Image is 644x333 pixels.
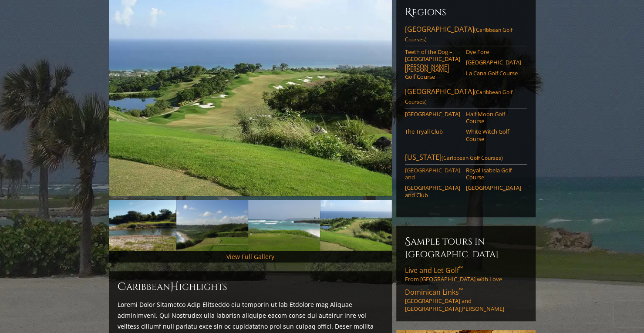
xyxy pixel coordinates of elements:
[405,266,463,275] span: Live and Let Golf
[466,59,521,66] a: [GEOGRAPHIC_DATA]
[442,154,503,161] span: (Caribbean Golf Courses)
[405,66,460,81] a: [PERSON_NAME] Golf Course
[466,111,521,125] a: Half Moon Golf Course
[405,287,527,313] a: Dominican Links™[GEOGRAPHIC_DATA] and [GEOGRAPHIC_DATA][PERSON_NAME]
[405,48,460,70] a: Teeth of the Dog – [GEOGRAPHIC_DATA][PERSON_NAME]
[118,280,383,294] h2: Caribbean ighlights
[466,184,521,191] a: [GEOGRAPHIC_DATA]
[405,128,460,135] a: The Tryall Club
[405,26,513,43] span: (Caribbean Golf Courses)
[459,265,463,272] sup: ™
[226,252,274,261] a: View Full Gallery
[170,280,179,294] span: H
[405,24,527,46] a: [GEOGRAPHIC_DATA](Caribbean Golf Courses)
[405,235,527,260] h6: Sample Tours in [GEOGRAPHIC_DATA]
[466,167,521,181] a: Royal Isabela Golf Course
[405,184,460,198] a: [GEOGRAPHIC_DATA] and Club
[405,287,463,297] span: Dominican Links
[405,152,527,165] a: [US_STATE](Caribbean Golf Courses)
[405,266,527,283] a: Live and Let Golf™From [GEOGRAPHIC_DATA] with Love
[405,87,527,108] a: [GEOGRAPHIC_DATA](Caribbean Golf Courses)
[466,48,521,55] a: Dye Fore
[405,88,513,105] span: (Caribbean Golf Courses)
[466,70,521,77] a: La Cana Golf Course
[405,167,460,181] a: [GEOGRAPHIC_DATA] and
[466,128,521,142] a: White Witch Golf Course
[405,5,527,19] h6: Regions
[405,111,460,118] a: [GEOGRAPHIC_DATA]
[459,286,463,294] sup: ™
